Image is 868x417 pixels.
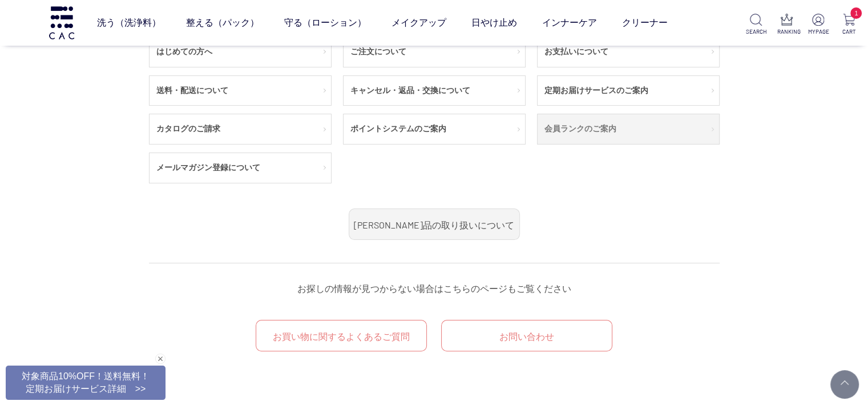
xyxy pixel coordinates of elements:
[349,209,520,240] a: [PERSON_NAME]品の取り扱いについて
[150,76,331,106] a: 送料・配送について
[839,27,859,36] p: CART
[441,320,612,351] a: お問い合わせ
[777,14,797,36] a: RANKING
[47,6,76,39] img: logo
[149,280,720,297] p: お探しの情報が見つからない場合はこちらのページもご覧ください
[256,320,427,351] a: お買い物に関するよくあるご質問
[808,27,828,36] p: MYPAGE
[839,14,859,36] a: 1 CART
[471,7,517,39] a: 日やけ止め
[746,14,766,36] a: SEARCH
[542,7,597,39] a: インナーケア
[97,7,161,39] a: 洗う（洗浄料）
[622,7,668,39] a: クリーナー
[746,27,766,36] p: SEARCH
[538,76,719,106] a: 定期お届けサービスのご案内
[150,114,331,144] a: カタログのご請求
[150,153,331,183] a: メールマガジン登録について
[344,114,525,144] a: ポイントシステムのご案内
[777,27,797,36] p: RANKING
[391,7,446,39] a: メイクアップ
[344,76,525,106] a: キャンセル・返品・交換について
[284,7,366,39] a: 守る（ローション）
[186,7,259,39] a: 整える（パック）
[850,7,862,19] span: 1
[808,14,828,36] a: MYPAGE
[538,114,719,144] a: 会員ランクのご案内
